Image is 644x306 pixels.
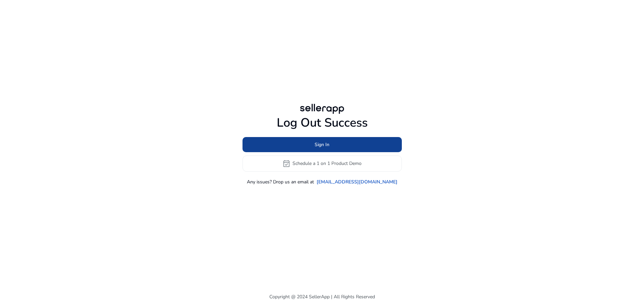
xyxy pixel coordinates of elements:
span: Sign In [315,141,329,148]
button: Sign In [243,137,402,152]
span: event_available [282,160,290,168]
p: Any issues? Drop us an email at [247,178,314,185]
a: [EMAIL_ADDRESS][DOMAIN_NAME] [317,178,397,185]
h1: Log Out Success [243,116,402,130]
button: event_availableSchedule a 1 on 1 Product Demo [243,156,402,172]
